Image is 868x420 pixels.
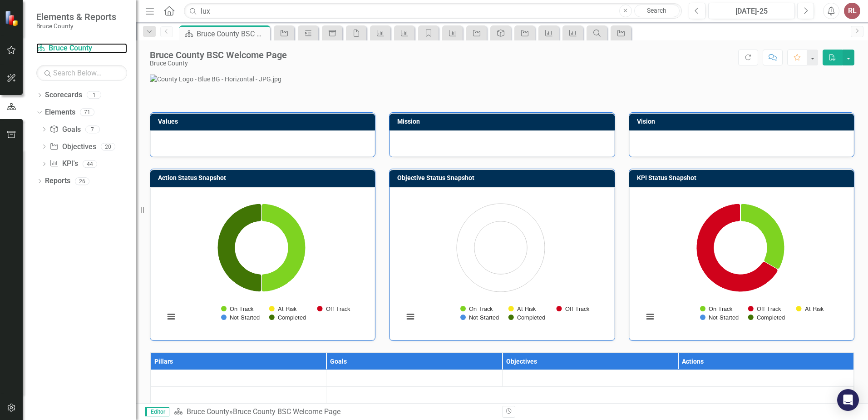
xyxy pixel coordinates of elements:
div: 44 [83,160,97,168]
div: 7 [85,125,100,133]
div: Chart. Highcharts interactive chart. [399,195,605,331]
div: 20 [101,143,115,150]
div: » [174,407,495,417]
h3: Objective Status Snapshot [397,175,610,181]
button: Show On Track [460,305,493,312]
button: Show At Risk [796,305,824,312]
div: 71 [80,109,94,116]
div: Bruce County BSC Welcome Page [233,407,340,416]
a: Elements [45,107,75,118]
button: View chart menu, Chart [404,310,417,323]
button: Show On Track [700,305,733,312]
input: Search ClearPoint... [184,3,682,19]
img: ClearPoint Strategy [5,10,20,26]
div: 26 [75,177,89,185]
button: Show At Risk [508,305,536,312]
button: Show Off Track [748,305,780,312]
h3: Mission [397,118,610,125]
div: Bruce County BSC Welcome Page [150,50,287,60]
path: On Track, 1. [261,204,306,292]
svg: Interactive chart [160,195,363,331]
a: Objectives [49,142,96,152]
div: Chart. Highcharts interactive chart. [639,195,844,331]
svg: Interactive chart [639,195,842,331]
h3: Vision [637,118,849,125]
h3: Values [158,118,370,125]
span: Editor [145,407,169,416]
small: Bruce County [36,22,116,30]
button: Show Not Started [700,314,738,321]
div: Bruce County [150,60,287,67]
div: Open Intercom Messenger [837,389,859,411]
button: Show At Risk [269,305,296,312]
button: Show Not Started [460,314,498,321]
svg: Interactive chart [399,195,602,331]
a: KPI's [49,159,78,169]
h3: KPI Status Snapshot [637,175,849,181]
path: Off Track, 2. [696,204,778,292]
button: View chart menu, Chart [165,310,178,323]
button: View chart menu, Chart [644,310,656,323]
a: Goals [49,125,80,135]
button: [DATE]-25 [708,3,795,19]
h3: Action Status Snapshot [158,175,370,181]
a: Scorecards [45,90,82,100]
a: Bruce County [36,43,127,54]
button: Show Off Track [317,305,350,312]
button: Show Completed [748,314,785,321]
div: Bruce County BSC Welcome Page [197,28,268,40]
button: Show Completed [269,314,306,321]
button: Show Not Started [221,314,259,321]
div: [DATE]-25 [711,6,792,17]
div: 1 [87,91,101,99]
img: County Logo - Blue BG - Horizontal - JPG.jpg [150,75,854,84]
a: Search [634,5,680,17]
button: Show Off Track [557,305,589,312]
a: Bruce County [187,407,229,416]
a: Reports [45,176,70,186]
button: Show Completed [508,314,545,321]
button: RL [844,3,860,19]
input: Search Below... [36,65,127,81]
button: Show On Track [221,305,254,312]
span: Elements & Reports [36,11,116,22]
path: Completed, 1. [217,204,261,292]
div: Chart. Highcharts interactive chart. [160,195,365,331]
